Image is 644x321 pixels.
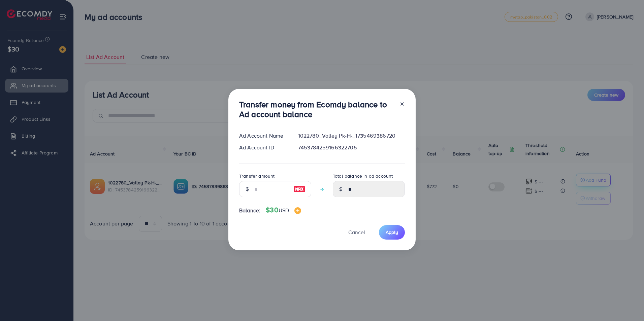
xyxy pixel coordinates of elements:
[386,229,398,236] span: Apply
[239,173,275,179] label: Transfer amount
[279,207,289,214] span: USD
[340,225,374,240] button: Cancel
[293,132,410,140] div: 1022780_Valley Pk-H-_1735469386720
[266,206,301,214] h4: $30
[239,100,394,119] h3: Transfer money from Ecomdy balance to Ad account balance
[333,173,393,179] label: Total balance in ad account
[234,144,293,151] div: Ad Account ID
[379,225,405,240] button: Apply
[293,185,305,193] img: image
[615,291,639,316] iframe: Chat
[294,207,301,214] img: image
[293,144,410,151] div: 7453784259166322705
[234,132,293,140] div: Ad Account Name
[239,207,260,214] span: Balance:
[348,228,365,236] span: Cancel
